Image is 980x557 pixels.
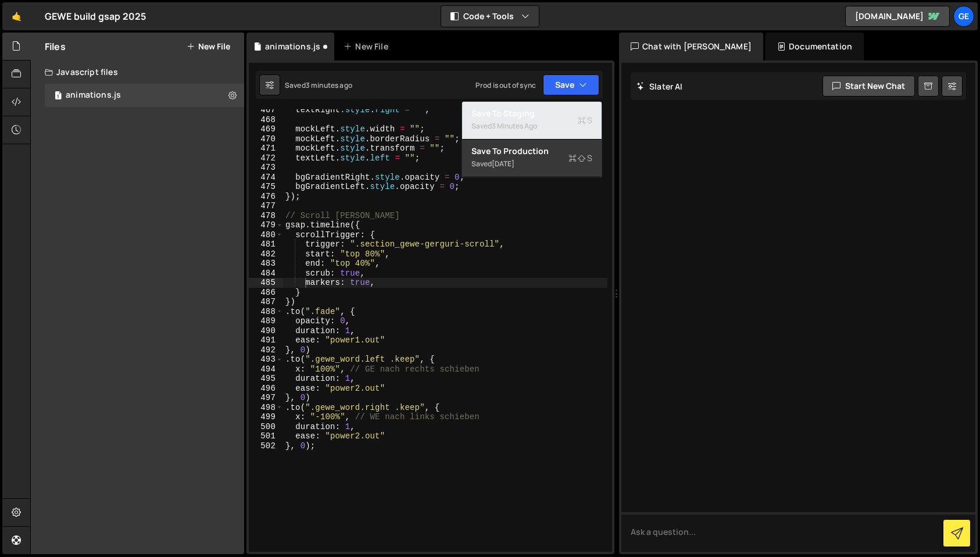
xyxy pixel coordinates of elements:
[31,60,244,84] div: Javascript files
[543,74,599,95] button: Save
[249,259,283,269] div: 483
[33,19,57,28] div: v 4.0.25
[249,384,283,394] div: 496
[45,40,66,53] h2: Files
[66,90,121,101] div: animations.js
[60,69,85,76] div: Domain
[249,297,283,307] div: 487
[344,41,392,52] div: New File
[249,403,283,413] div: 498
[45,9,146,23] div: GEWE build gsap 2025
[471,108,592,119] div: Save to Staging
[249,124,283,134] div: 469
[953,6,974,27] a: GE
[249,412,283,422] div: 499
[249,153,283,163] div: 472
[249,173,283,183] div: 474
[249,307,283,317] div: 488
[249,220,283,230] div: 479
[636,81,683,92] h2: Slater AI
[249,105,283,115] div: 467
[249,431,283,441] div: 501
[462,140,602,177] button: Save to ProductionS Saved[DATE]
[249,393,283,403] div: 497
[568,152,592,164] span: S
[471,145,592,157] div: Save to Production
[2,2,31,30] a: 🤙
[306,80,352,90] div: 3 minutes ago
[249,163,283,173] div: 473
[822,76,915,97] button: Start new chat
[249,201,283,211] div: 477
[30,30,192,40] div: Domain: [PERSON_NAME][DOMAIN_NAME]
[249,422,283,432] div: 500
[249,326,283,336] div: 490
[55,92,62,101] span: 1
[249,240,283,249] div: 481
[249,134,283,144] div: 470
[578,115,592,126] span: S
[492,159,514,169] div: [DATE]
[187,42,230,51] button: New File
[249,269,283,278] div: 484
[462,102,602,140] button: Save to StagingS Saved3 minutes ago
[249,144,283,153] div: 471
[249,355,283,365] div: 493
[249,316,283,326] div: 489
[249,278,283,288] div: 485
[249,441,283,451] div: 502
[265,41,320,52] div: animations.js
[249,192,283,202] div: 476
[845,6,950,27] a: [DOMAIN_NAME]
[249,335,283,345] div: 491
[285,80,352,90] div: Saved
[249,374,283,384] div: 495
[126,69,201,76] div: Keywords nach Traffic
[249,345,283,355] div: 492
[619,33,763,60] div: Chat with [PERSON_NAME]
[45,84,244,107] div: 16828/45989.js
[492,121,537,131] div: 3 minutes ago
[249,249,283,259] div: 482
[441,6,539,27] button: Code + Tools
[249,288,283,298] div: 486
[47,67,56,77] img: tab_domain_overview_orange.svg
[249,211,283,221] div: 478
[475,80,536,90] div: Prod is out of sync
[249,182,283,192] div: 475
[249,365,283,374] div: 494
[249,115,283,125] div: 468
[249,230,283,240] div: 480
[766,33,864,60] div: Documentation
[19,19,28,28] img: logo_orange.svg
[19,30,28,40] img: website_grey.svg
[471,157,592,171] div: Saved
[113,67,123,77] img: tab_keywords_by_traffic_grey.svg
[471,119,592,133] div: Saved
